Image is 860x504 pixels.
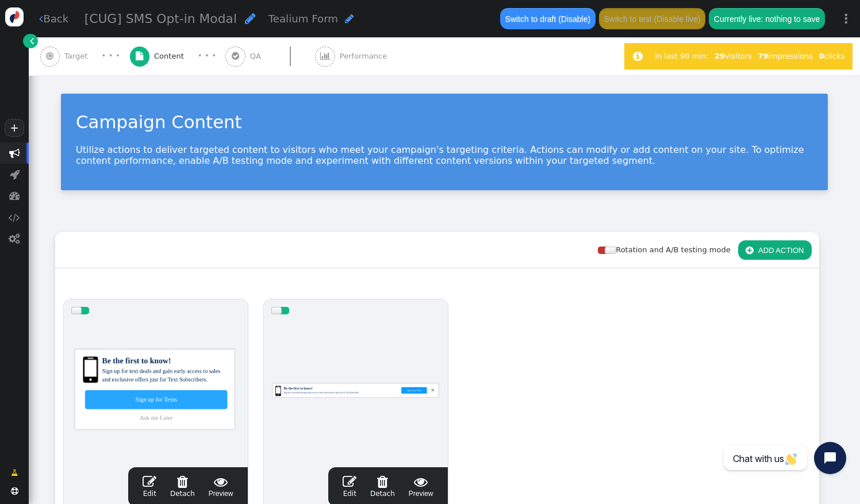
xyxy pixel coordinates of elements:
span: Tealium Form [268,13,338,25]
span:  [136,52,143,60]
b: 79 [758,52,768,60]
a:  Target · · · [40,37,130,75]
span:  [9,233,20,244]
span:  [10,169,20,180]
a:  Content · · · [130,37,226,75]
a: Preview [409,475,433,499]
b: 0 [819,52,824,60]
a: + [5,119,24,137]
button: Switch to test (Disable live) [599,8,705,29]
a:  [3,463,25,483]
a: Back [39,11,68,26]
span:  [143,475,156,488]
span: Preview [409,475,433,499]
span: Detach [170,475,195,498]
div: Campaign Content [76,109,813,135]
span:  [170,475,195,488]
span:  [370,475,395,488]
span:  [245,12,256,25]
span:  [9,190,20,201]
div: Rotation and A/B testing mode [598,244,738,256]
a: ⋮ [832,2,860,36]
a: Edit [343,475,356,499]
a:  QA [225,37,315,75]
span: Content [154,51,189,62]
span:  [320,52,331,60]
span:  [9,212,20,223]
div: visitors [712,51,755,62]
a: Detach [370,475,395,499]
a:  [23,34,37,48]
span:  [746,246,753,255]
div: · · · [198,49,216,63]
span: clicks [819,52,844,60]
span:  [209,475,233,488]
span: Performance [340,51,391,62]
a: Edit [143,475,156,499]
a: Preview [209,475,233,499]
span: Detach [370,475,395,498]
span:  [46,52,53,60]
img: logo-icon.svg [5,7,24,26]
a:  Performance [315,37,411,75]
span: QA [250,51,266,62]
div: · · · [102,49,120,63]
button: Currently live: nothing to save [709,8,824,29]
span:  [9,148,20,159]
span:  [11,487,18,495]
span:  [409,475,433,488]
span:  [11,467,18,479]
span: Preview [209,475,233,499]
b: 29 [715,52,725,60]
span:  [345,13,354,24]
button: ADD ACTION [738,240,812,260]
div: In last 90 min: [655,51,712,62]
span: Target [64,51,92,62]
button: Switch to draft (Disable) [500,8,595,29]
span:  [39,13,43,24]
span:  [633,51,643,62]
span: [CUG] SMS Opt-in Modal [85,11,237,26]
p: Utilize actions to deliver targeted content to visitors who meet your campaign's targeting criter... [76,144,813,166]
span:  [343,475,356,488]
span: impressions [758,52,813,60]
span:  [30,35,34,47]
span:  [232,52,239,60]
a: Detach [170,475,195,499]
